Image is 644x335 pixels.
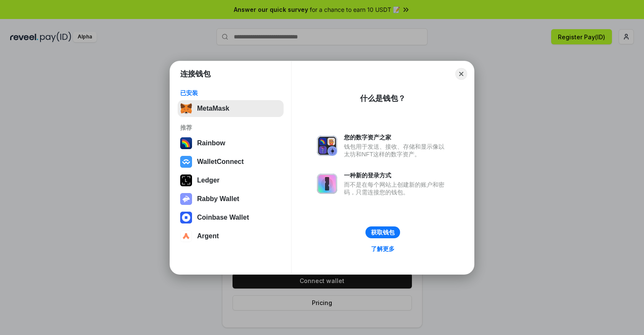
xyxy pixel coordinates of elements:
button: Rabby Wallet [178,191,284,207]
img: svg+xml,%3Csvg%20xmlns%3D%22http%3A%2F%2Fwww.w3.org%2F2000%2Fsvg%22%20width%3D%2228%22%20height%3... [180,174,192,186]
img: svg+xml,%3Csvg%20xmlns%3D%22http%3A%2F%2Fwww.w3.org%2F2000%2Fsvg%22%20fill%3D%22none%22%20viewBox... [180,193,192,205]
button: MetaMask [178,100,284,117]
div: MetaMask [197,105,229,112]
div: Argent [197,232,219,240]
img: svg+xml,%3Csvg%20width%3D%22120%22%20height%3D%22120%22%20viewBox%3D%220%200%20120%20120%22%20fil... [180,137,192,149]
img: svg+xml,%3Csvg%20xmlns%3D%22http%3A%2F%2Fwww.w3.org%2F2000%2Fsvg%22%20fill%3D%22none%22%20viewBox... [317,174,337,194]
a: 了解更多 [366,243,400,254]
div: 推荐 [180,124,281,131]
img: svg+xml,%3Csvg%20width%3D%2228%22%20height%3D%2228%22%20viewBox%3D%220%200%2028%2028%22%20fill%3D... [180,156,192,168]
img: svg+xml,%3Csvg%20xmlns%3D%22http%3A%2F%2Fwww.w3.org%2F2000%2Fsvg%22%20fill%3D%22none%22%20viewBox... [317,136,337,156]
img: svg+xml,%3Csvg%20width%3D%2228%22%20height%3D%2228%22%20viewBox%3D%220%200%2028%2028%22%20fill%3D... [180,212,192,223]
div: 了解更多 [371,245,395,253]
div: WalletConnect [197,158,244,166]
div: 什么是钱包？ [360,93,406,103]
button: Close [455,68,467,80]
div: Ledger [197,177,219,184]
button: Rainbow [178,135,284,152]
button: Ledger [178,172,284,189]
h1: 连接钱包 [180,69,211,79]
button: Coinbase Wallet [178,209,284,226]
div: 已安装 [180,89,281,97]
button: WalletConnect [178,153,284,170]
div: 获取钱包 [371,229,395,236]
button: Argent [178,228,284,245]
div: 一种新的登录方式 [344,172,449,179]
img: svg+xml,%3Csvg%20fill%3D%22none%22%20height%3D%2233%22%20viewBox%3D%220%200%2035%2033%22%20width%... [180,103,192,114]
div: 而不是在每个网站上创建新的账户和密码，只需连接您的钱包。 [344,181,449,196]
div: Rainbow [197,139,225,147]
div: 您的数字资产之家 [344,133,449,141]
button: 获取钱包 [365,226,400,238]
img: svg+xml,%3Csvg%20width%3D%2228%22%20height%3D%2228%22%20viewBox%3D%220%200%2028%2028%22%20fill%3D... [180,230,192,242]
div: Coinbase Wallet [197,214,249,221]
div: 钱包用于发送、接收、存储和显示像以太坊和NFT这样的数字资产。 [344,143,449,158]
div: Rabby Wallet [197,195,239,203]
